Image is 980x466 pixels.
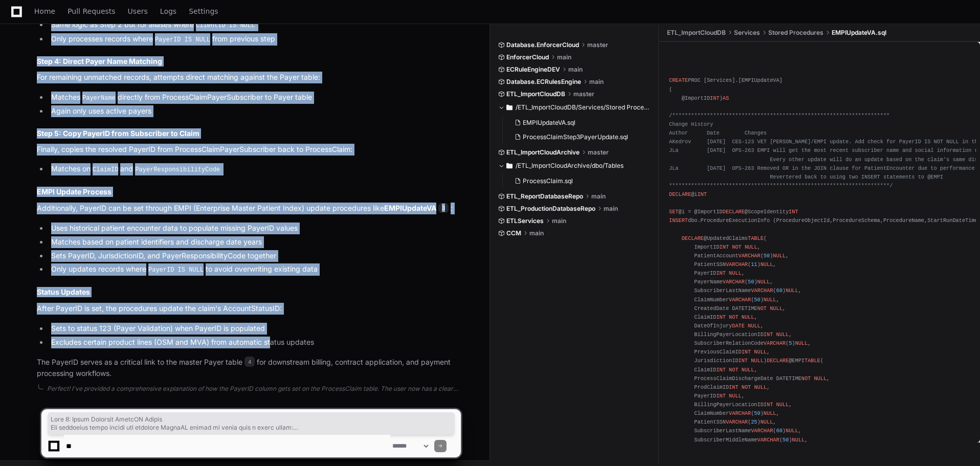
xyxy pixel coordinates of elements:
[48,263,461,276] li: Only updates records where to avoid overwriting existing data
[588,148,609,157] span: master
[48,19,461,31] li: Same logic as Step 2 but for aliases where
[723,95,729,101] span: AS
[832,29,886,37] span: EMPIUpdateVA.sql
[506,192,583,201] span: ETL_ReportDatabaseRepo
[510,174,645,188] button: ProcessClaim.sql
[739,358,748,364] span: INT
[48,250,461,262] li: Sets PayerID, JurisdictionID, and PayerResponsibilityCode together
[48,223,461,234] li: Uses historical patient encounter data to populate missing PayerID values
[789,209,798,215] span: INT
[739,253,761,259] span: VARCHAR
[716,314,725,320] span: INT
[523,177,573,185] span: ProcessClaim.sql
[669,217,688,224] span: INSERT
[47,385,461,393] div: Perfect! I've provided a comprehensive explanation of how the PayerID column gets set on the Proc...
[506,90,565,98] span: ETL_ImportCloudDB
[48,236,461,248] li: Matches based on patient identifiers and discharge date years
[244,357,255,367] span: 4
[589,78,604,86] span: main
[523,133,628,141] span: ProcessClaimStep3PayerUpdate.sql
[716,270,725,276] span: INT
[754,349,767,355] span: NULL
[795,340,808,346] span: NULL
[748,323,761,329] span: NULL
[723,209,745,215] span: DECLARE
[748,279,754,285] span: 50
[742,367,754,373] span: NULL
[37,303,461,315] p: After PayerID is set, the procedures update the claim's AccountStatusID:
[146,265,206,275] code: PayerID IS NULL
[758,279,770,285] span: NULL
[189,8,218,14] span: Settings
[37,187,461,197] h2: EMPI Update Process
[506,101,513,114] svg: Directory
[587,41,608,49] span: master
[37,128,461,139] h3: Step 5: Copy PayerID from Subscriber to Claim
[510,130,645,144] button: ProcessClaimStep3PayerUpdate.sql
[758,305,767,312] span: NOT
[729,384,738,390] span: INT
[770,305,783,312] span: NULL
[729,367,738,373] span: NOT
[506,205,595,213] span: ETL_ProductionDatabaseRepo
[506,148,580,157] span: ETL_ImportCloudArchive
[37,287,461,297] h2: Status Updates
[153,35,212,45] code: PayerID IS NULL
[732,323,745,329] span: DATE
[764,253,770,259] span: 50
[523,119,575,127] span: EMPIUpdateVA.sql
[726,261,748,268] span: VARCHAR
[742,384,751,390] span: NOT
[751,261,757,268] span: 11
[745,244,758,250] span: NULL
[669,77,688,83] span: CREATE
[529,229,544,237] span: main
[34,8,55,14] span: Home
[48,92,461,104] li: Matches directly from ProcessClaimPayerSubscriber to Payer table
[716,367,725,373] span: INT
[48,163,461,175] li: Matches on and
[506,78,581,86] span: Database.ECRulesEngine
[506,53,549,61] span: EnforcerCloud
[751,287,773,294] span: VARCHAR
[764,331,773,338] span: INT
[723,279,745,285] span: VARCHAR
[776,331,789,338] span: NULL
[764,340,786,346] span: VARCHAR
[761,261,773,268] span: NULL
[160,8,176,14] span: Logs
[801,375,811,382] span: NOT
[729,297,751,303] span: VARCHAR
[48,337,461,348] li: Excludes certain product lines (OSM and MVA) from automatic status updates
[604,205,618,213] span: main
[748,235,764,241] span: TABLE
[506,217,544,225] span: ETLServices
[128,8,148,14] span: Users
[767,358,789,364] span: DECLARE
[568,65,583,74] span: main
[710,95,719,101] span: INT
[133,165,222,174] code: PayerResponsibilityCode
[194,21,257,30] code: ClientID IS NULL
[682,235,704,241] span: DECLARE
[48,105,461,117] li: Again only uses active payers
[37,72,461,83] p: For remaining unmatched records, attempts direct matching against the Payer table:
[498,99,651,116] button: /ETL_ImportCloudDB/Services/Stored Procedures
[557,53,571,61] span: main
[552,217,566,225] span: main
[516,103,651,112] span: /ETL_ImportCloudDB/Services/Stored Procedures
[573,90,594,98] span: master
[742,349,751,355] span: INT
[732,244,741,250] span: NOT
[498,158,651,174] button: /ETL_ImportCloudArchive/dbo/Tables
[773,253,786,259] span: NULL
[751,358,764,364] span: NULL
[776,287,782,294] span: 60
[669,191,691,197] span: DECLARE
[768,29,823,37] span: Stored Procedures
[591,192,606,201] span: main
[506,160,513,172] svg: Directory
[91,165,120,174] code: ClaimID
[80,94,118,103] code: PayerName
[37,56,461,66] h3: Step 4: Direct Payer Name Matching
